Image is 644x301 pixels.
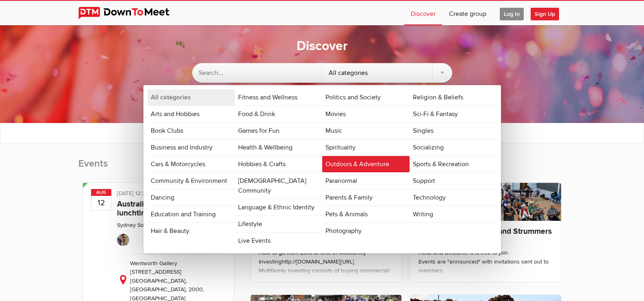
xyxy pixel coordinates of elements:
a: Arts and Hobbies [147,106,235,122]
a: Support [410,173,497,189]
b: 12 [91,196,111,210]
a: Sydney Social [117,222,152,228]
a: Singles [410,123,497,139]
a: Sci-Fi & Fantasy [410,106,497,122]
input: Search... [192,63,322,83]
h1: Discover [297,38,348,55]
a: Photography [322,223,410,239]
a: Dancing [147,189,235,206]
a: Live Events [235,233,322,249]
span: Sign Up [531,8,559,20]
a: Technology [410,189,497,206]
a: Language & Ethnic Identity [235,199,322,215]
a: Writing [410,206,497,222]
a: Cars & Motorcycles [147,156,235,172]
a: Food & Drink [235,106,322,122]
a: Community & Environment [147,173,235,189]
a: Religion & Beliefs [410,89,497,105]
span: Aug [91,189,111,196]
a: Hobbies & Crafts [235,156,322,172]
a: Paranormal [322,173,410,189]
div: [DATE] 12:30 PM [117,189,226,200]
a: Music [322,123,410,139]
a: Log In [493,1,530,25]
a: Hair & Beauty [147,223,235,239]
a: Create group [442,1,493,25]
a: Fitness and Wellness [235,89,322,105]
a: All categories [147,89,235,105]
div: All categories [322,63,452,83]
a: Socializing [410,139,497,156]
a: Discover [404,1,442,25]
a: Pets & Animals [322,206,410,222]
a: Outdoors & Adventure [322,156,410,172]
img: DownToMeet [78,7,182,19]
a: Spirituality [322,139,410,156]
a: Parents & Family [322,189,410,206]
a: [DEMOGRAPHIC_DATA] Community [235,173,322,199]
a: Australian Art in the city over lunchtime! [117,199,219,218]
h2: Events [78,157,238,178]
a: Sports & Recreation [410,156,497,172]
a: Education and Training [147,206,235,222]
a: Politics and Society [322,89,410,105]
a: Movies [322,106,410,122]
a: Health & Wellbeing [235,139,322,156]
img: Arthur [117,234,129,246]
a: Sign Up [531,1,566,25]
a: Lifestyle [235,216,322,232]
a: Business and Industry [147,139,235,156]
a: Book Clubs [147,123,235,139]
a: Games for Fun [235,123,322,139]
span: Log In [500,8,524,20]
